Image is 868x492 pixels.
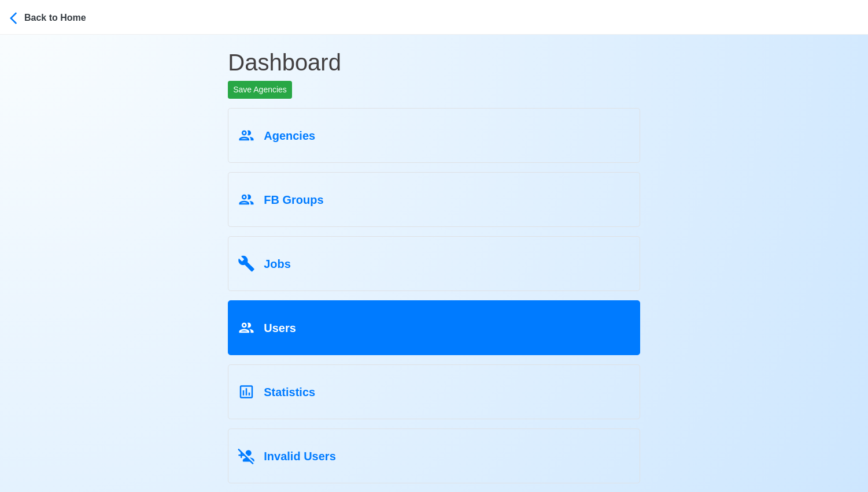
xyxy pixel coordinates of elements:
[264,386,315,398] span: Statistics
[24,9,111,25] div: Back to Home
[228,300,640,355] a: Users
[228,236,640,291] a: Jobs
[9,3,112,31] button: Back to Home
[264,322,296,334] span: Users
[264,193,323,206] span: FB Groups
[228,364,640,419] a: Statistics
[228,81,292,99] button: Save Agencies
[228,108,640,163] a: Agencies
[264,258,291,270] span: Jobs
[228,35,640,81] h1: Dashboard
[228,428,640,483] a: Invalid Users
[228,172,640,227] a: FB Groups
[264,129,315,142] span: Agencies
[264,450,336,463] span: Invalid Users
